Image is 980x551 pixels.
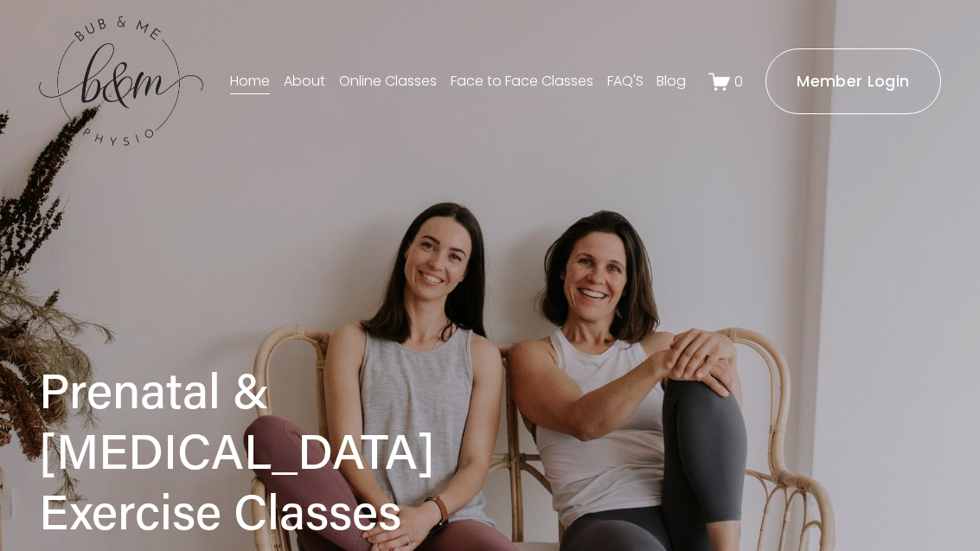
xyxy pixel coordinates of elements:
[765,48,941,114] a: Member Login
[734,72,743,92] span: 0
[339,67,437,95] a: Online Classes
[607,67,644,95] a: FAQ'S
[284,67,325,95] a: About
[657,67,686,95] a: Blog
[230,67,270,95] a: Home
[708,71,743,93] a: 0 items in cart
[39,15,203,149] img: bubandme
[451,67,593,95] a: Face to Face Classes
